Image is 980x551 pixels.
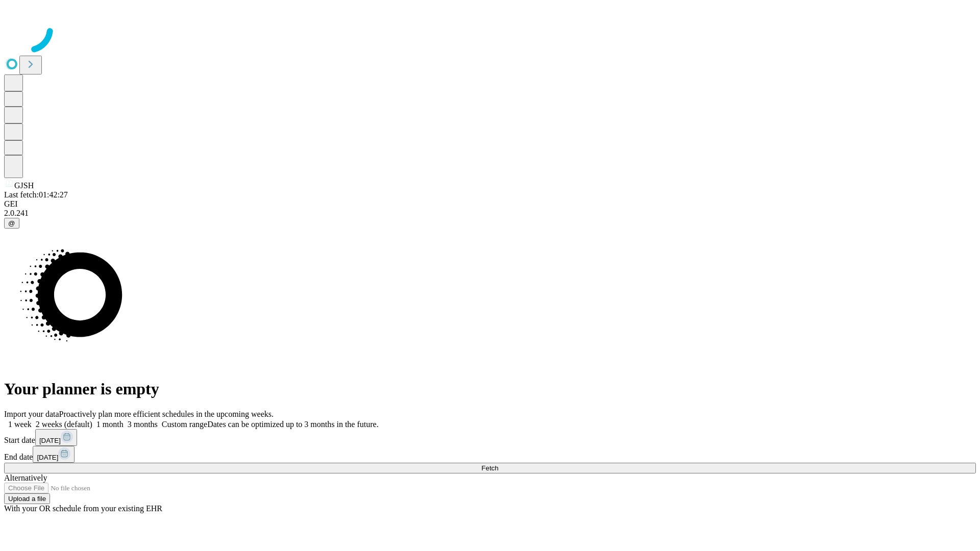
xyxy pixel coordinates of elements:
[4,429,976,446] div: Start date
[4,218,19,229] button: @
[8,420,32,429] span: 1 week
[35,429,77,446] button: [DATE]
[96,420,124,429] span: 1 month
[4,504,162,513] span: With your OR schedule from your existing EHR
[59,410,274,418] span: Proactively plan more efficient schedules in the upcoming weeks.
[4,209,976,218] div: 2.0.241
[36,420,92,429] span: 2 weeks (default)
[207,420,378,429] span: Dates can be optimized up to 3 months in the future.
[162,420,207,429] span: Custom range
[39,437,61,444] span: [DATE]
[4,199,976,209] div: GEI
[4,463,976,473] button: Fetch
[4,190,68,199] span: Last fetch: 01:42:27
[14,181,34,190] span: GJSH
[4,493,50,504] button: Upload a file
[4,410,59,418] span: Import your data
[33,446,75,463] button: [DATE]
[128,420,158,429] span: 3 months
[8,219,15,227] span: @
[481,464,498,472] span: Fetch
[4,446,976,463] div: End date
[4,473,47,482] span: Alternatively
[37,454,58,461] span: [DATE]
[4,380,976,398] h1: Your planner is empty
